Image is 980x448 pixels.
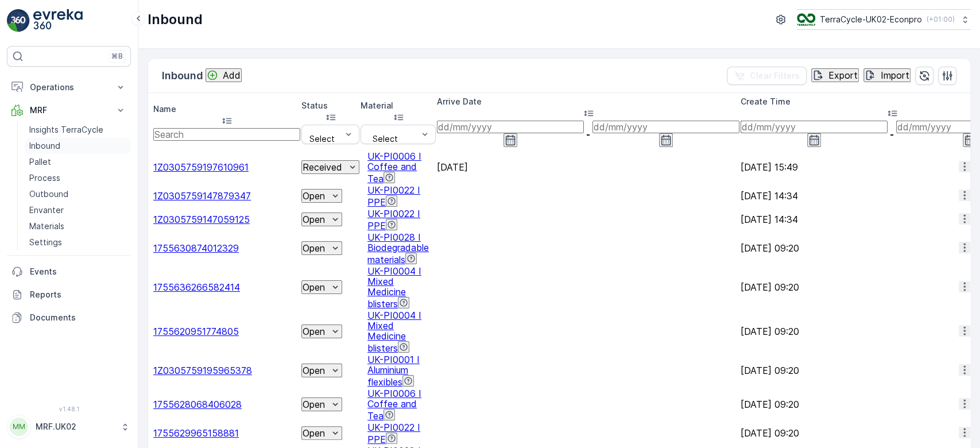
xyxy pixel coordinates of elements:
a: UK-PI0004 I Mixed Medicine blisters [367,265,421,310]
p: Reports [30,289,126,300]
p: Name [153,103,300,115]
a: Events [7,260,131,283]
p: Status [301,100,359,111]
p: Insights TerraCycle [29,124,103,136]
a: Inbound [25,138,131,154]
button: Open [301,426,342,440]
button: Open [301,364,342,377]
p: Select [307,134,338,144]
p: Received [303,162,342,172]
p: Select [366,134,405,144]
button: Open [301,189,342,203]
p: Documents [30,312,126,323]
a: 1Z0305759197610961 [153,161,249,173]
p: Inbound [29,140,60,152]
span: UK-PI0022 I PPE [367,422,420,445]
a: 1Z0305759147879347 [153,190,251,202]
button: Operations [7,76,131,99]
p: Envanter [29,204,64,216]
img: logo_light-DOdMpM7g.png [33,9,83,32]
a: 1755620951774805 [153,326,239,337]
p: Settings [29,237,62,248]
a: 1Z0305759147059125 [153,214,250,225]
p: TerraCycle-UK02-Econpro [820,14,922,25]
p: Material [361,100,436,111]
p: - [586,129,590,140]
a: 1755630874012329 [153,242,239,254]
a: Documents [7,306,131,329]
div: MM [10,418,28,436]
p: Inbound [162,68,203,84]
a: Settings [25,234,131,250]
span: UK-PI0022 I PPE [367,184,420,208]
p: Arrive Date [437,96,739,107]
a: Reports [7,283,131,306]
a: 1755628068406028 [153,399,242,410]
p: Outbound [29,188,68,200]
p: Open [303,399,325,410]
a: Envanter [25,202,131,218]
a: Pallet [25,154,131,170]
p: Open [303,243,325,253]
p: Process [29,172,60,184]
a: UK-PI0022 I PPE [367,208,420,231]
p: Import [881,70,909,80]
a: 1755629965158881 [153,427,239,439]
p: Open [303,282,325,292]
a: 1755636266582414 [153,281,240,293]
button: Import [863,68,911,82]
p: Materials [29,221,64,232]
a: 1Z0305759195965378 [153,365,252,376]
span: v 1.48.1 [7,405,131,412]
p: ( +01:00 ) [927,15,955,24]
button: Open [301,213,342,226]
p: Operations [30,82,108,93]
a: Materials [25,218,131,234]
p: Open [303,191,325,201]
p: MRF.UK02 [36,421,115,432]
button: Clear Filters [727,67,807,85]
a: UK-PI0028 I Biodegradable materials [367,231,429,265]
a: UK-PI0006 I Coffee and Tea [367,150,421,184]
a: Outbound [25,186,131,202]
p: - [890,129,894,140]
p: Events [30,266,126,277]
span: UK-PI0001 I Aluminium flexibles [367,354,420,388]
button: Open [301,325,342,338]
button: Received [301,160,359,174]
button: Open [301,397,342,411]
a: UK-PI0006 I Coffee and Tea [367,388,421,422]
p: Open [303,214,325,225]
input: dd/mm/yyyy [741,121,888,133]
input: dd/mm/yyyy [437,121,584,133]
a: Insights TerraCycle [25,122,131,138]
p: Export [828,70,858,80]
p: Pallet [29,156,51,168]
p: MRF [30,105,108,116]
p: ⌘B [111,52,123,61]
img: terracycle_logo_wKaHoWT.png [797,13,815,26]
button: TerraCycle-UK02-Econpro(+01:00) [797,9,971,30]
button: MRF [7,99,131,122]
p: Add [223,70,241,80]
button: Open [301,280,342,294]
button: MMMRF.UK02 [7,415,131,439]
p: Open [303,365,325,376]
span: UK-PI0004 I Mixed Medicine blisters [367,310,421,354]
a: Process [25,170,131,186]
td: [DATE] [437,151,739,184]
input: Search [153,128,300,141]
input: dd/mm/yyyy [592,121,739,133]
